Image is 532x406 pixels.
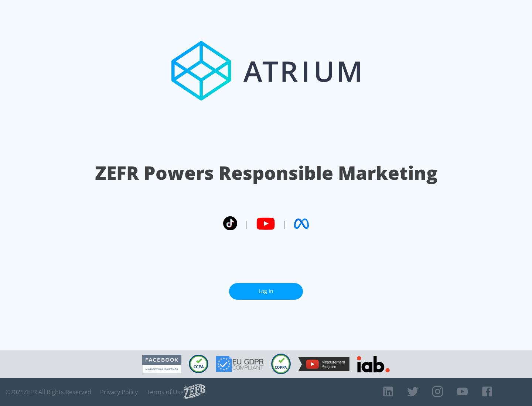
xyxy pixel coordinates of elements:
span: | [282,218,287,229]
img: COPPA Compliant [271,354,291,374]
img: IAB [357,356,390,372]
a: Log In [229,283,303,300]
span: © 2025 ZEFR All Rights Reserved [6,388,91,396]
span: | [245,218,249,229]
h1: ZEFR Powers Responsible Marketing [95,160,437,186]
a: Privacy Policy [100,388,138,396]
a: Terms of Use [147,388,184,396]
img: Facebook Marketing Partner [142,355,181,374]
img: CCPA Compliant [189,355,208,373]
img: GDPR Compliant [216,356,264,372]
img: YouTube Measurement Program [298,357,349,371]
